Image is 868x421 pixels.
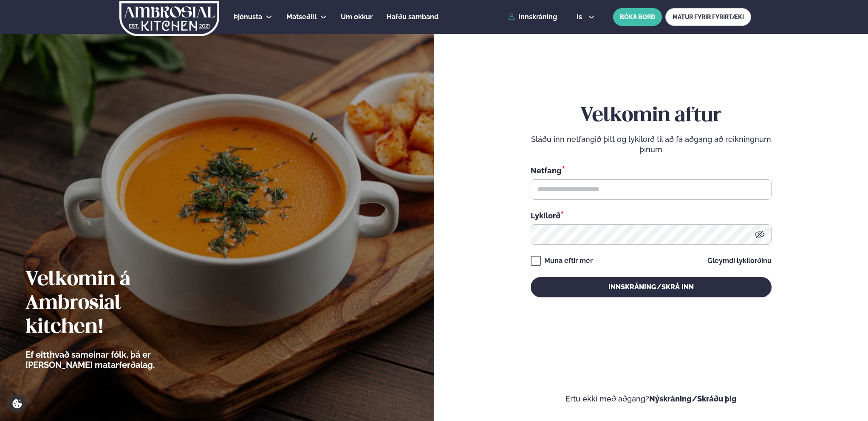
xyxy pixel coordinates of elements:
[8,395,26,413] a: Cookie settings
[649,394,737,403] a: Nýskráning/Skráðu þig
[341,12,373,22] a: Um okkur
[570,14,602,20] button: is
[531,277,772,297] button: Innskráning/Skrá inn
[341,13,373,21] span: Um okkur
[707,257,772,264] a: Gleymdi lykilorðinu
[234,12,262,22] a: Þjónusta
[531,165,772,176] div: Netfang
[508,13,557,21] a: Innskráning
[234,13,262,21] span: Þjónusta
[119,1,220,36] img: logo
[531,210,772,221] div: Lykilorð
[387,13,438,21] span: Hafðu samband
[286,12,317,22] a: Matseðill
[387,12,438,22] a: Hafðu samband
[286,13,317,21] span: Matseðill
[25,268,202,339] h2: Velkomin á Ambrosial kitchen!
[665,8,751,26] a: MATUR FYRIR FYRIRTÆKI
[460,394,843,404] p: Ertu ekki með aðgang?
[531,104,772,128] h2: Velkomin aftur
[577,14,585,20] span: is
[531,134,772,155] p: Sláðu inn netfangið þitt og lykilorð til að fá aðgang að reikningnum þínum
[25,350,202,370] p: Ef eitthvað sameinar fólk, þá er [PERSON_NAME] matarferðalag.
[613,8,662,26] button: BÓKA BORÐ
